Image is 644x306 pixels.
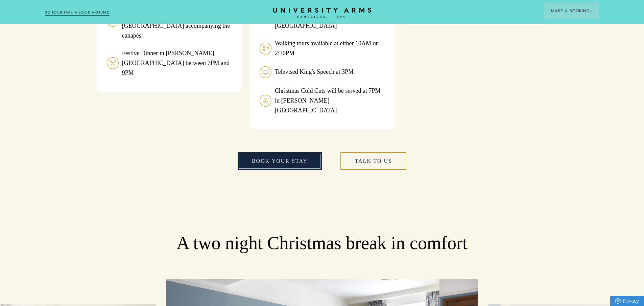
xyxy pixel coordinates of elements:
[340,152,406,170] a: talk to us
[275,39,384,58] p: Walking tours available at either 10AM or 2:30PM
[260,66,271,78] img: image-d00ca5e1ffb7cb1b4e665a2a0cfff822135826a3-36x36-svg
[260,95,271,107] img: image-8cd220cb6bd37099a561386b53d57f73054b7aa0-36x36-svg
[610,296,644,306] a: Privacy
[615,298,621,304] img: Privacy
[122,48,232,78] p: Festive Dinner in [PERSON_NAME][GEOGRAPHIC_DATA] between 7PM and 9PM
[590,10,592,12] img: Arrow icon
[260,43,271,54] img: image-656e0f87c0304535da388cac5b8903be1cb77f16-36x36-svg
[97,232,547,255] h2: A two night Christmas break in comfort
[275,86,384,115] p: Christmas Cold Cuts will be served at 7PM in [PERSON_NAME][GEOGRAPHIC_DATA]
[551,8,592,14] span: Make a Booking
[273,8,371,18] a: Home
[238,152,322,170] a: book your stay
[45,9,110,16] a: 3D TOUR:TAKE A LOOK AROUND
[107,57,119,69] img: image-d5dbfeae6fa4c3be420f23de744ec97b9c5ebc44-36x36-svg
[275,67,354,77] p: Televised King's Speech at 3PM
[544,3,599,19] button: Make a BookingArrow icon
